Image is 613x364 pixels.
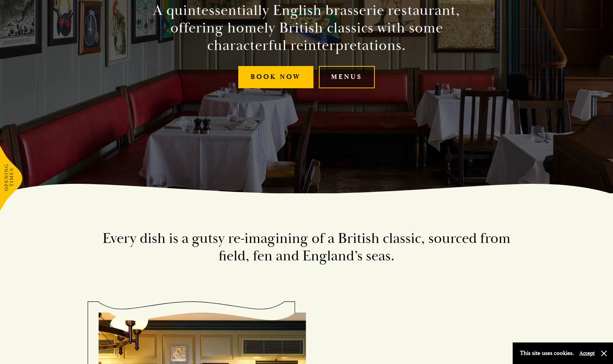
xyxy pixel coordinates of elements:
[140,2,473,54] h2: A quintessentially English brasserie restaurant, offering homely British classics with some chara...
[520,348,574,359] p: This site uses cookies.
[99,230,514,265] h2: Every dish is a gutsy re-imagining of a British classic, sourced from field, fen and England’s seas.
[238,66,313,88] a: Book Now
[319,66,375,88] a: Menus
[600,350,608,357] button: Close and accept
[579,350,595,357] button: Accept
